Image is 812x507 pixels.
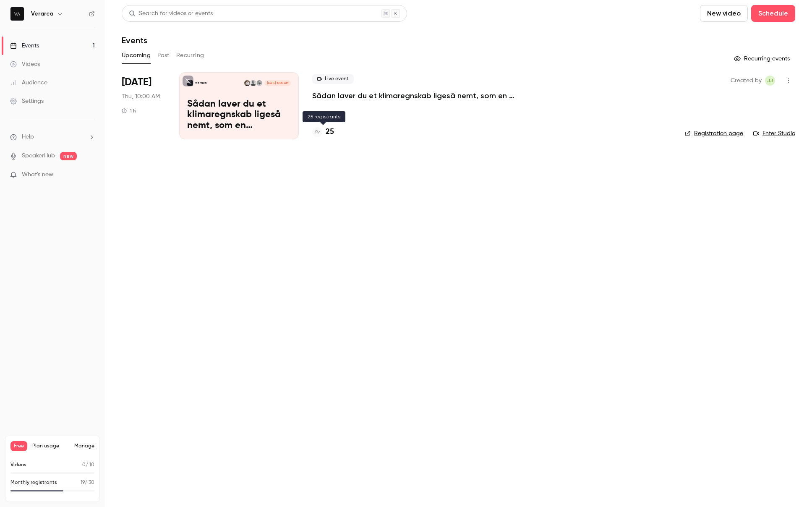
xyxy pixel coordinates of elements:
[22,133,34,141] span: Help
[10,133,95,141] li: help-dropdown-opener
[122,92,160,101] span: Thu, 10:00 AM
[312,126,334,138] a: 25
[250,80,256,86] img: Dan Skovgaard
[60,152,77,160] span: new
[129,9,213,18] div: Search for videos or events
[10,60,40,68] div: Videos
[312,91,564,101] a: Sådan laver du et klimaregnskab ligeså nemt, som en resultatopgørelse
[195,81,206,85] p: Verarca
[187,99,291,131] p: Sådan laver du et klimaregnskab ligeså nemt, som en resultatopgørelse
[326,126,334,138] h4: 25
[753,129,795,138] a: Enter Studio
[82,461,94,469] p: / 10
[685,129,743,138] a: Registration page
[244,80,250,86] img: Søren Orluf
[10,78,47,87] div: Audience
[85,171,95,179] iframe: Noticeable Trigger
[157,49,170,62] button: Past
[10,7,24,21] img: Verarca
[31,10,53,18] h6: Verarca
[10,441,27,451] span: Free
[122,107,136,114] div: 1 h
[22,152,55,160] a: SpeakerHub
[176,49,204,62] button: Recurring
[10,479,57,486] p: Monthly registrants
[179,72,299,139] a: Sådan laver du et klimaregnskab ligeså nemt, som en resultatopgørelseVerarcaSøren HøjbergDan Skov...
[122,72,166,139] div: Oct 23 Thu, 10:00 AM (Europe/Copenhagen)
[122,76,151,89] span: [DATE]
[81,480,85,485] span: 19
[32,443,69,450] span: Plan usage
[700,5,748,22] button: New video
[765,76,775,86] span: Jonas jkr+wemarket@wemarket.dk
[730,52,795,65] button: Recurring events
[122,49,151,62] button: Upcoming
[264,80,290,86] span: [DATE] 10:00 AM
[122,35,147,45] h1: Events
[10,42,39,50] div: Events
[74,443,94,450] a: Manage
[82,463,86,468] span: 0
[10,461,26,469] p: Videos
[10,97,44,105] div: Settings
[256,80,262,86] img: Søren Højberg
[767,76,773,86] span: Jj
[81,479,94,486] p: / 30
[22,170,53,179] span: What's new
[312,74,354,84] span: Live event
[751,5,795,22] button: Schedule
[731,76,762,86] span: Created by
